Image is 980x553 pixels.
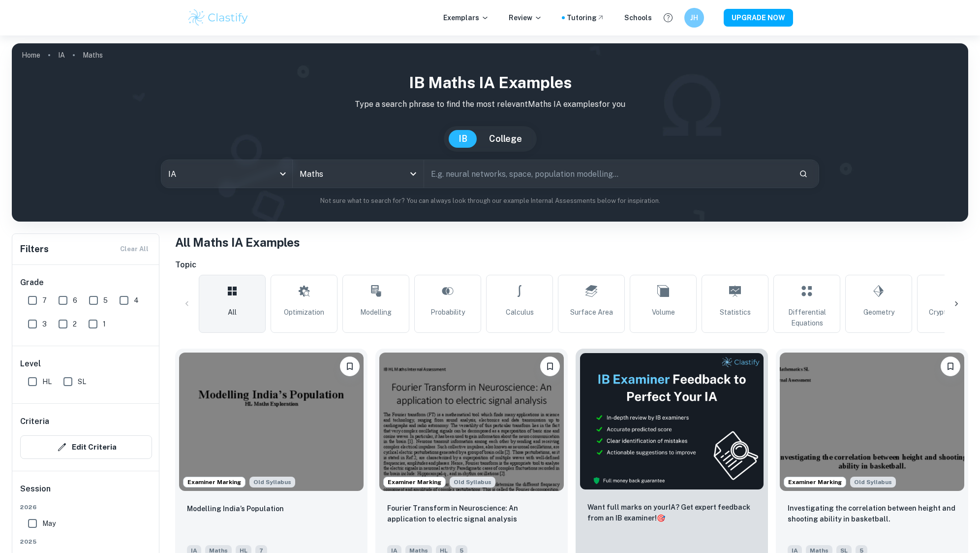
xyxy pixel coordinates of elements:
span: May [42,518,56,529]
a: Schools [624,12,652,23]
p: Maths [83,50,103,61]
span: 3 [42,319,47,329]
span: 7 [42,295,47,306]
h6: Filters [20,242,49,256]
p: Modelling India’s Population [187,503,284,514]
p: Want full marks on your IA ? Get expert feedback from an IB examiner! [587,502,756,523]
p: Investigating the correlation between height and shooting ability in basketball. [788,503,956,524]
div: Although this IA is written for the old math syllabus (last exam in November 2020), the current I... [850,477,896,488]
span: 4 [134,295,139,306]
button: Search [795,165,812,182]
span: Probability [430,307,465,318]
span: Surface Area [570,307,613,318]
h1: All Maths IA Examples [175,233,968,251]
button: UPGRADE NOW [724,9,793,27]
img: Maths IA example thumbnail: Modelling India’s Population [179,353,364,491]
button: College [479,130,532,148]
span: Optimization [284,307,324,318]
span: Old Syllabus [450,477,495,488]
span: Statistics [720,307,751,318]
input: E.g. neural networks, space, population modelling... [424,160,791,188]
button: IB [449,130,477,148]
p: Type a search phrase to find the most relevant Maths IA examples for you [20,98,960,110]
span: 2025 [20,537,152,546]
img: Clastify logo [187,8,249,28]
button: Bookmark [540,357,560,376]
img: Maths IA example thumbnail: Investigating the correlation between he [780,353,964,491]
span: All [228,307,237,318]
h6: Topic [175,259,968,271]
span: Calculus [506,307,534,318]
span: 🎯 [657,514,665,522]
button: Edit Criteria [20,435,152,459]
p: Review [509,12,542,23]
span: Examiner Marking [384,478,445,487]
span: Volume [652,307,675,318]
span: Examiner Marking [184,478,245,487]
span: Cryptography [929,307,973,318]
button: Help and Feedback [660,9,676,26]
span: 2026 [20,503,152,512]
span: 2 [73,319,77,329]
span: Differential Equations [778,307,836,328]
span: Old Syllabus [249,477,295,488]
a: Home [22,48,40,62]
button: Bookmark [340,357,360,376]
p: Fourier Transform in Neuroscience: An application to electric signal analysis [387,503,556,524]
h6: Level [20,358,152,370]
span: 1 [103,319,106,329]
img: profile cover [12,43,968,222]
div: Although this IA is written for the old math syllabus (last exam in November 2020), the current I... [450,477,495,488]
span: HL [42,376,52,387]
img: Maths IA example thumbnail: Fourier Transform in Neuroscience: An ap [379,353,564,491]
a: Tutoring [567,12,605,23]
span: 6 [73,295,77,306]
span: Geometry [863,307,894,318]
span: SL [78,376,86,387]
h6: JH [689,12,700,23]
p: Not sure what to search for? You can always look through our example Internal Assessments below f... [20,196,960,206]
h6: Criteria [20,416,49,427]
button: JH [684,8,704,28]
button: Open [406,167,420,181]
img: Thumbnail [580,353,764,490]
h6: Grade [20,277,152,289]
div: Although this IA is written for the old math syllabus (last exam in November 2020), the current I... [249,477,295,488]
button: Bookmark [941,357,960,376]
p: Exemplars [443,12,489,23]
span: Modelling [360,307,392,318]
a: IA [58,48,65,62]
span: 5 [103,295,108,306]
span: Examiner Marking [784,478,846,487]
span: Old Syllabus [850,477,896,488]
h6: Session [20,483,152,503]
div: IA [161,160,292,188]
h1: IB Maths IA examples [20,71,960,95]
